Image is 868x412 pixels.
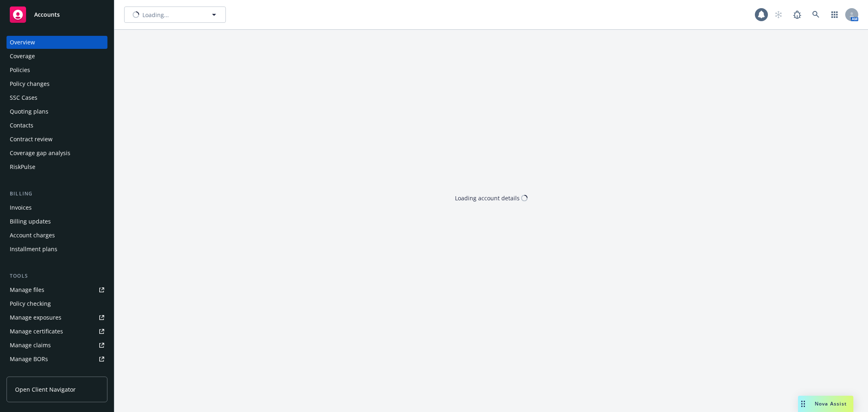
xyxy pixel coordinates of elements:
div: Billing updates [10,215,51,228]
span: Loading... [142,11,169,19]
div: Manage claims [10,339,51,352]
span: Nova Assist [815,400,847,407]
div: Policies [10,64,30,77]
div: Billing [7,190,107,198]
div: Policy changes [10,77,50,90]
div: Manage exposures [10,311,61,324]
div: Installment plans [10,243,57,256]
div: Invoices [10,201,32,214]
div: Coverage [10,50,35,63]
a: Search [808,7,824,23]
a: Manage files [7,283,107,296]
a: Overview [7,36,107,49]
div: Quoting plans [10,105,48,118]
a: Manage certificates [7,325,107,338]
a: Policies [7,64,107,77]
a: RiskPulse [7,160,107,173]
span: Accounts [34,11,60,18]
div: Manage files [10,283,44,296]
div: Manage BORs [10,353,48,366]
div: Summary of insurance [10,366,72,379]
a: Summary of insurance [7,366,107,379]
a: Policy changes [7,77,107,90]
a: Contacts [7,119,107,132]
a: Billing updates [7,215,107,228]
a: Manage BORs [7,353,107,366]
a: Contract review [7,133,107,146]
a: Manage claims [7,339,107,352]
div: RiskPulse [10,160,35,173]
div: Overview [10,36,35,49]
div: Manage certificates [10,325,63,338]
a: SSC Cases [7,91,107,104]
a: Quoting plans [7,105,107,118]
a: Coverage [7,50,107,63]
a: Switch app [826,7,843,23]
a: Report a Bug [789,7,805,23]
a: Start snowing [770,7,787,23]
div: SSC Cases [10,91,37,104]
div: Contract review [10,133,52,146]
div: Policy checking [10,297,51,310]
div: Coverage gap analysis [10,147,70,160]
button: Loading... [124,7,226,23]
div: Account charges [10,229,55,242]
div: Tools [7,272,107,280]
a: Manage exposures [7,311,107,324]
a: Policy checking [7,297,107,310]
div: Loading account details [455,194,520,202]
span: Open Client Navigator [15,385,76,394]
div: Drag to move [798,396,808,412]
div: Contacts [10,119,33,132]
a: Accounts [7,3,107,26]
button: Nova Assist [798,396,853,412]
a: Invoices [7,201,107,214]
a: Coverage gap analysis [7,147,107,160]
a: Installment plans [7,243,107,256]
a: Account charges [7,229,107,242]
